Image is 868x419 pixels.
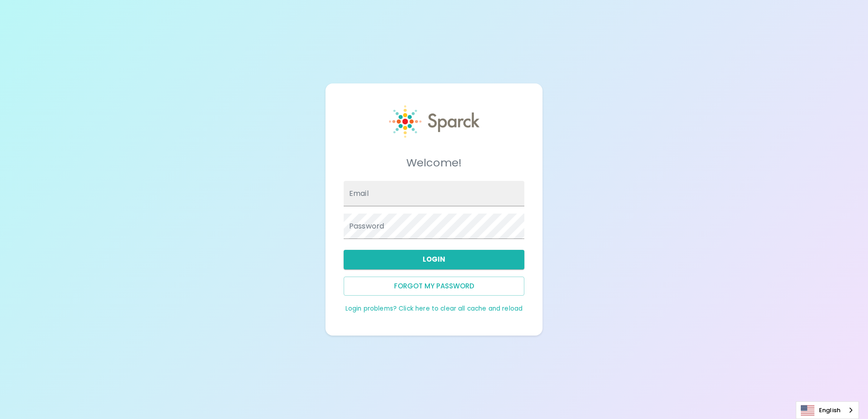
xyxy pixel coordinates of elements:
div: Language [796,401,859,419]
button: Forgot my password [344,277,524,296]
img: Sparck logo [389,105,479,138]
a: Login problems? Click here to clear all cache and reload [345,304,523,313]
aside: Language selected: English [796,401,859,419]
a: English [796,402,858,419]
button: Login [344,250,524,269]
h5: Welcome! [344,156,524,170]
